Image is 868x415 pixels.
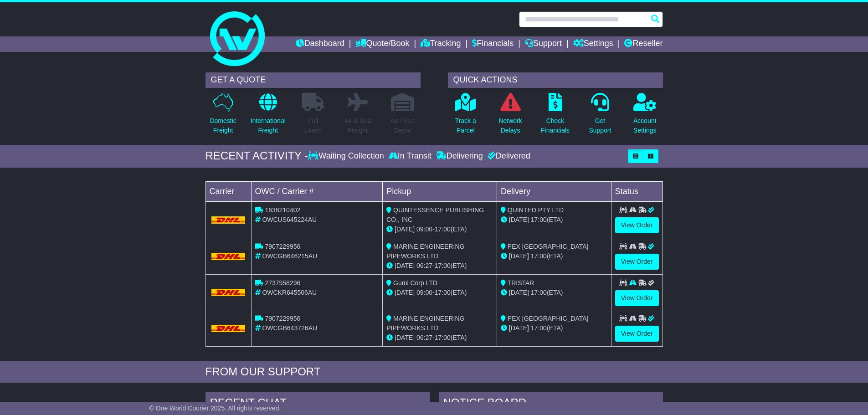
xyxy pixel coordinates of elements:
[435,334,451,341] span: 17:00
[265,243,300,250] span: 7907229956
[386,225,493,234] div: - (ETA)
[209,92,236,140] a: DomesticFreight
[383,181,497,201] td: Pickup
[265,206,300,214] span: 1636210402
[210,116,236,135] p: Domestic Freight
[508,206,564,214] span: QUINTED PTY LTD
[498,116,522,135] p: Network Delays
[455,92,477,140] a: Track aParcel
[501,251,607,261] div: (ETA)
[393,279,437,287] span: Gumi Corp LTD
[588,92,611,140] a: GetSupport
[611,181,663,201] td: Status
[149,405,281,412] span: © One World Courier 2025. All rights reserved.
[302,116,324,135] p: Full Loads
[395,225,415,233] span: [DATE]
[416,225,432,233] span: 09:00
[540,92,570,140] a: CheckFinancials
[531,289,547,296] span: 17:00
[435,225,451,233] span: 17:00
[525,36,562,52] a: Support
[355,36,409,52] a: Quote/Book
[250,92,286,140] a: InternationalFreight
[386,243,464,260] span: MARINE ENGINEERING PIPEWORKS LTD
[589,116,611,135] p: Get Support
[615,217,659,233] a: View Order
[531,252,547,260] span: 17:00
[421,36,461,52] a: Tracking
[251,116,286,135] p: International Freight
[205,72,421,88] div: GET A QUOTE
[211,325,246,332] img: DHL.png
[508,279,534,287] span: TRISTAR
[573,36,613,52] a: Settings
[531,324,547,332] span: 17:00
[615,326,659,342] a: View Order
[296,36,344,52] a: Dashboard
[508,243,589,250] span: PEX [GEOGRAPHIC_DATA]
[472,36,514,52] a: Financials
[386,206,484,223] span: QUINTESSENCE PUBLISHING CO., INC
[262,252,317,260] span: OWCGB646215AU
[416,334,432,341] span: 06:27
[344,116,371,135] p: Air & Sea Freight
[386,333,493,343] div: - (ETA)
[386,261,493,271] div: - (ETA)
[395,262,415,269] span: [DATE]
[211,216,246,224] img: DHL.png
[633,116,657,135] p: Account Settings
[501,323,607,333] div: (ETA)
[498,92,522,140] a: NetworkDelays
[485,151,530,161] div: Delivered
[211,253,246,260] img: DHL.png
[390,116,415,135] p: Air / Sea Depot
[435,262,451,269] span: 17:00
[265,315,300,322] span: 7907229956
[386,288,493,297] div: - (ETA)
[211,289,246,296] img: DHL.png
[509,216,529,223] span: [DATE]
[633,92,657,140] a: AccountSettings
[386,151,434,161] div: In Transit
[205,181,251,201] td: Carrier
[624,36,663,52] a: Reseller
[455,116,476,135] p: Track a Parcel
[416,289,432,296] span: 09:00
[265,279,300,287] span: 2737958296
[509,252,529,260] span: [DATE]
[308,151,386,161] div: Waiting Collection
[416,262,432,269] span: 06:27
[531,216,547,223] span: 17:00
[434,151,485,161] div: Delivering
[435,289,451,296] span: 17:00
[508,315,589,322] span: PEX [GEOGRAPHIC_DATA]
[501,215,607,225] div: (ETA)
[395,334,415,341] span: [DATE]
[262,289,317,296] span: OWCKR645506AU
[262,216,317,223] span: OWCUS645224AU
[262,324,317,332] span: OWCGB643726AU
[497,181,611,201] td: Delivery
[615,290,659,306] a: View Order
[205,149,308,163] div: RECENT ACTIVITY -
[509,324,529,332] span: [DATE]
[615,254,659,270] a: View Order
[251,181,383,201] td: OWC / Carrier #
[448,72,663,88] div: QUICK ACTIONS
[541,116,570,135] p: Check Financials
[501,288,607,297] div: (ETA)
[395,289,415,296] span: [DATE]
[205,365,663,379] div: FROM OUR SUPPORT
[509,289,529,296] span: [DATE]
[386,315,464,332] span: MARINE ENGINEERING PIPEWORKS LTD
